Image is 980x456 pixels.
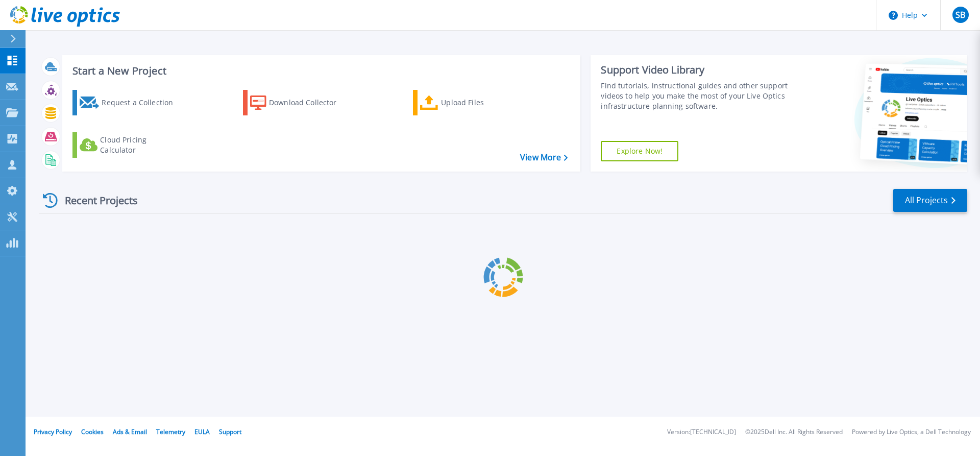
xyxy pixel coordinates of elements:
[100,135,182,155] div: Cloud Pricing Calculator
[102,92,183,113] div: Request a Collection
[113,427,147,436] a: Ads & Email
[601,63,793,77] div: Support Video Library
[893,189,967,212] a: All Projects
[194,427,210,436] a: EULA
[243,90,357,115] a: Download Collector
[520,153,568,162] a: View More
[955,11,965,19] span: SB
[156,427,185,436] a: Telemetry
[34,427,72,436] a: Privacy Policy
[72,90,186,115] a: Request a Collection
[39,188,152,213] div: Recent Projects
[601,81,793,111] div: Find tutorials, instructional guides and other support videos to help you make the most of your L...
[72,132,186,158] a: Cloud Pricing Calculator
[413,90,527,115] a: Upload Files
[219,427,241,436] a: Support
[72,65,568,77] h3: Start a New Project
[745,429,843,436] li: © 2025 Dell Inc. All Rights Reserved
[441,92,523,113] div: Upload Files
[269,92,351,113] div: Download Collector
[601,141,678,161] a: Explore Now!
[81,427,104,436] a: Cookies
[852,429,971,436] li: Powered by Live Optics, a Dell Technology
[667,429,736,436] li: Version: [TECHNICAL_ID]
